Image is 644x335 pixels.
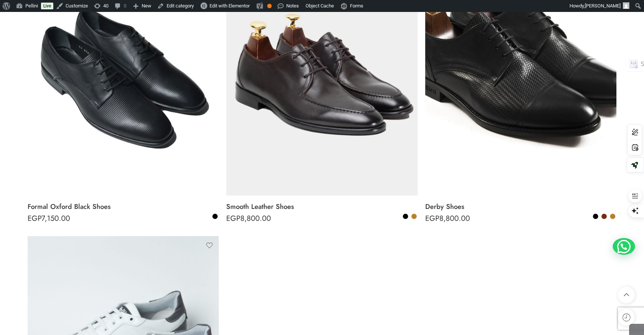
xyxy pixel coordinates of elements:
[209,3,250,9] span: Edit with Elementor
[425,213,470,224] bdi: 8,800.00
[425,213,439,224] span: EGP
[402,213,409,220] a: Black
[226,213,240,224] span: EGP
[425,199,616,214] a: Derby Shoes
[226,199,417,214] a: Smooth Leather Shoes
[226,213,271,224] bdi: 8,800.00
[267,4,272,8] div: OK
[592,213,599,220] a: Black
[601,213,607,220] a: Brown
[411,213,417,220] a: Camel
[585,3,621,9] span: [PERSON_NAME]
[609,213,616,220] a: Camel
[212,213,218,220] a: Black
[28,213,41,224] span: EGP
[28,213,70,224] bdi: 7,150.00
[28,199,219,214] a: Formal Oxford Black Shoes
[41,3,53,9] a: Live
